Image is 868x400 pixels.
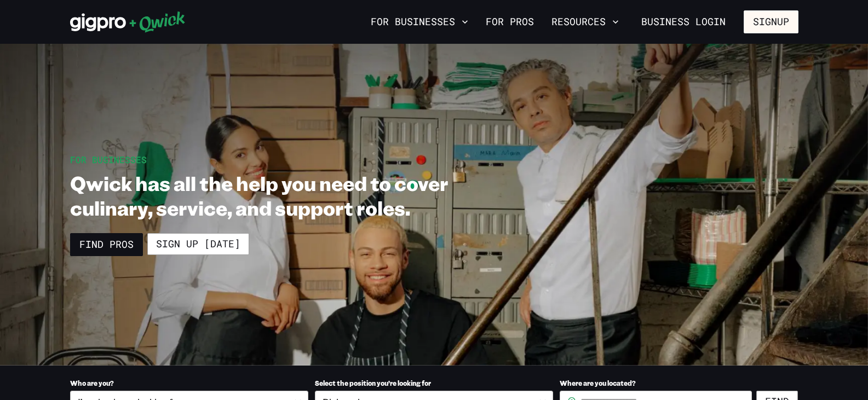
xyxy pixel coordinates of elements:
[147,233,249,255] a: Sign up [DATE]
[547,13,623,31] button: Resources
[70,171,507,220] h1: Qwick has all the help you need to cover culinary, service, and support roles.
[632,10,735,33] a: Business Login
[70,379,114,387] span: Who are you?
[744,10,798,33] button: Signup
[481,13,538,31] a: For Pros
[315,379,431,387] span: Select the position you’re looking for
[70,154,147,165] span: For Businesses
[366,13,473,31] button: For Businesses
[560,379,636,387] span: Where are you located?
[70,233,143,256] a: Find Pros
